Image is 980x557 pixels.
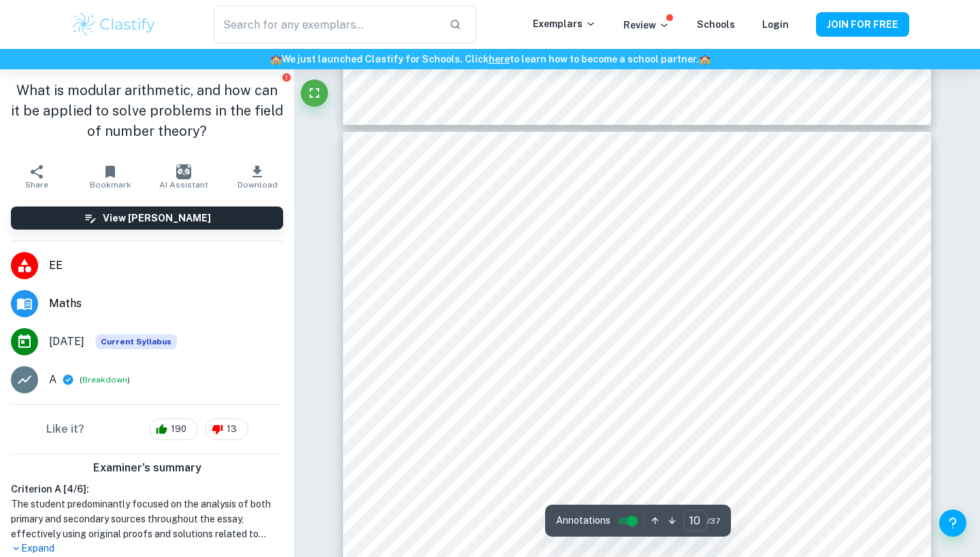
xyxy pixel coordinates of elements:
[82,374,127,386] button: Breakdown
[46,421,84,437] h6: Like it?
[95,334,177,349] span: Current Syllabus
[11,206,283,230] button: View [PERSON_NAME]
[49,372,56,388] p: A
[489,54,510,65] a: here
[90,180,131,190] span: Bookmark
[11,80,283,141] h1: What is modular arithmetic, and how can it be applied to solve problems in the field of number th...
[623,18,670,33] p: Review
[11,482,283,497] h6: Criterion A [ 4 / 6 ]:
[270,54,282,65] span: 🏫
[707,515,720,527] span: / 37
[25,180,48,190] span: Share
[238,180,278,190] span: Download
[533,16,596,31] p: Exemplars
[697,19,735,30] a: Schools
[219,423,244,436] span: 13
[699,54,710,65] span: 🏫
[205,418,248,440] div: 13
[220,158,294,196] button: Download
[11,497,283,541] h1: The student predominantly focused on the analysis of both primary and secondary sources throughou...
[73,158,147,196] button: Bookmark
[147,158,220,196] button: AI Assistant
[281,72,291,82] button: Report issue
[163,423,194,436] span: 190
[49,295,283,312] span: Maths
[159,180,208,190] span: AI Assistant
[5,460,289,476] h6: Examiner's summary
[103,211,211,226] h6: View [PERSON_NAME]
[49,257,283,274] span: EE
[301,79,328,107] button: Fullscreen
[3,52,977,67] h6: We just launched Clastify for Schools. Click to learn how to become a school partner.
[176,164,191,179] img: AI Assistant
[816,12,909,37] button: JOIN FOR FREE
[80,374,130,387] span: ( )
[95,334,177,349] div: This exemplar is based on the current syllabus. Feel free to refer to it for inspiration/ideas wh...
[71,11,157,38] img: Clastify logo
[49,334,84,350] span: [DATE]
[556,514,610,528] span: Annotations
[214,5,438,43] input: Search for any exemplars...
[762,19,789,30] a: Login
[149,418,198,440] div: 190
[939,509,966,537] button: Help and Feedback
[11,541,283,556] p: Expand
